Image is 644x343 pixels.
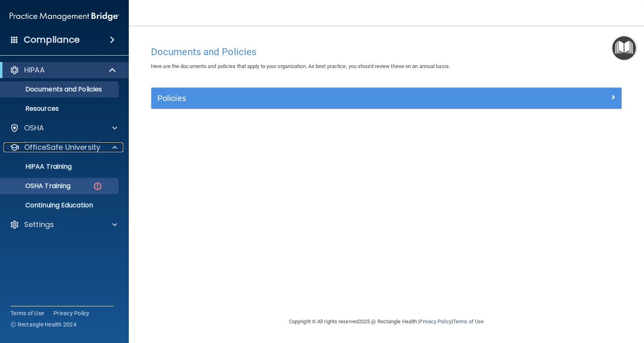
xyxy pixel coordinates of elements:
p: HIPAA [24,65,45,75]
h4: Documents and Policies [151,47,622,57]
h4: Compliance [24,34,80,45]
a: OfficeSafe University [10,143,117,152]
a: Policies [157,92,615,105]
div: Copyright © All rights reserved 2025 @ Rectangle Health | | [239,309,533,335]
span: Here are the documents and policies that apply to your organization. As best practice, you should... [151,63,450,69]
a: Settings [10,220,117,229]
a: Privacy Policy [54,309,90,317]
a: HIPAA [10,65,117,75]
img: PMB logo [10,8,119,25]
a: Terms of Use [10,309,44,317]
h5: Policies [157,94,498,103]
a: OSHA [10,123,117,133]
a: Privacy Policy [419,318,451,324]
p: Settings [24,220,54,229]
img: danger-circle.6113f641.png [93,181,103,191]
button: Open Resource Center [612,36,636,60]
p: Documents and Policies [5,85,115,93]
iframe: Drift Widget Chat Controller [505,286,634,318]
p: OfficeSafe University [24,143,100,152]
span: Ⓒ Rectangle Health 2024 [10,320,76,329]
p: OSHA [24,123,44,133]
p: Continuing Education [5,201,115,209]
p: OSHA Training [5,182,70,190]
p: Resources [5,105,115,113]
a: Terms of Use [453,318,484,324]
p: HIPAA Training [5,163,72,171]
